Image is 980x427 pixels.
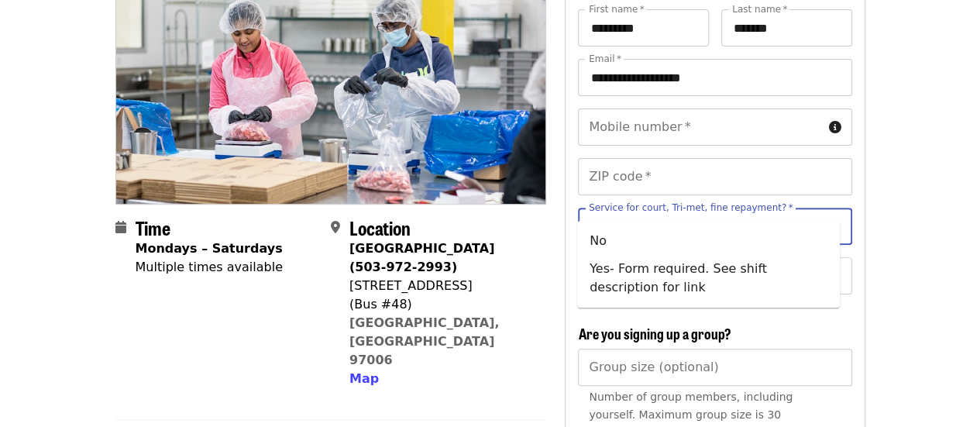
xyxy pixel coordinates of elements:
[577,227,840,255] li: No
[136,258,283,277] div: Multiple times available
[578,158,851,195] input: ZIP code
[805,215,827,237] button: Clear
[349,371,379,386] span: Map
[578,108,822,146] input: Mobile number
[349,241,494,274] strong: [GEOGRAPHIC_DATA] (503-972-2993)
[589,391,793,421] span: Number of group members, including yourself. Maximum group size is 30
[589,5,645,14] label: First name
[721,9,852,46] input: Last name
[577,255,840,301] li: Yes- Form required. See shift description for link
[589,203,793,212] label: Service for court, Tri-met, fine repayment?
[349,295,534,314] div: (Bus #48)
[578,323,731,343] span: Are you signing up a group?
[349,315,500,367] a: [GEOGRAPHIC_DATA], [GEOGRAPHIC_DATA] 97006
[115,220,126,235] i: calendar icon
[349,214,411,241] span: Location
[578,59,851,96] input: Email
[732,5,787,14] label: Last name
[136,241,283,256] strong: Mondays – Saturdays
[578,9,709,46] input: First name
[825,215,847,237] button: Close
[349,277,534,295] div: [STREET_ADDRESS]
[589,54,621,64] label: Email
[578,349,851,386] input: [object Object]
[349,370,379,388] button: Map
[829,120,841,135] i: circle-info icon
[136,214,170,241] span: Time
[331,220,340,235] i: map-marker-alt icon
